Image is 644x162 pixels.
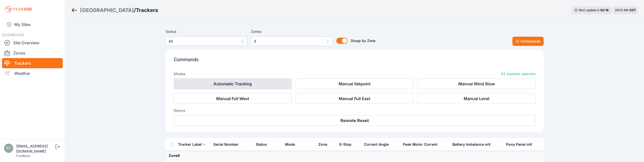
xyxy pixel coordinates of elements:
h3: Device [174,108,536,113]
span: / [134,7,136,14]
button: Manual Full East [296,93,414,104]
span: 09:12 AM [615,8,628,12]
div: Mode [285,142,295,147]
img: rono@prim.com [4,144,13,153]
button: Manual Setpoint [296,78,414,89]
div: Current Angle [364,142,389,147]
label: Zones [251,29,332,35]
a: Trackers [2,58,63,68]
div: 02 : 16 [600,8,609,12]
button: Manual Level [418,93,536,104]
h3: Trackers [136,7,158,14]
span: DASHBOARD [2,33,24,37]
button: 8 [251,37,332,46]
span: Next update in [579,8,600,12]
div: Serial Number [213,142,239,147]
h3: Modes [174,71,185,76]
button: Battery Imbalance mV [452,138,495,151]
p: Commands [174,56,536,67]
td: Zone 8 [166,151,544,160]
p: 83 trackers selected [501,71,536,76]
button: Current Angle [364,138,393,151]
button: Serial Number [213,138,243,151]
div: E-Stop [339,142,351,147]
a: My Sites [2,18,63,31]
a: [GEOGRAPHIC_DATA] [80,7,134,14]
button: Peak Motor Current [403,138,442,151]
div: Tracker Label [178,142,202,147]
button: Commands [512,37,544,46]
button: Manual Full West [174,93,292,104]
span: CDT [629,8,636,12]
a: Zones [2,48,63,58]
button: Tracker Label [178,138,206,151]
span: All [169,38,237,44]
a: Site Overview [2,38,63,48]
a: Feedback [16,154,30,158]
div: Peak Motor Current [403,142,437,147]
nav: Breadcrumb [71,4,158,17]
button: Remote Reset [174,115,536,126]
button: Mode [285,138,299,151]
a: Weather [2,68,63,78]
img: Nevados [4,5,33,13]
button: Status [256,138,271,151]
button: Pony Panel mV [506,138,536,151]
button: Manual Wind Stow [418,78,536,89]
div: Status [256,142,267,147]
div: Zone [318,142,327,147]
div: [EMAIL_ADDRESS][DOMAIN_NAME] [16,144,54,154]
button: Automatic Tracking [174,78,292,89]
button: All [166,37,247,46]
button: E-Stop [339,138,355,151]
div: Pony Panel mV [506,142,532,147]
label: Status [166,29,247,35]
div: Battery Imbalance mV [452,142,491,147]
button: Zone [318,138,331,151]
span: Group by Zone [351,38,375,43]
span: 8 [254,38,322,44]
